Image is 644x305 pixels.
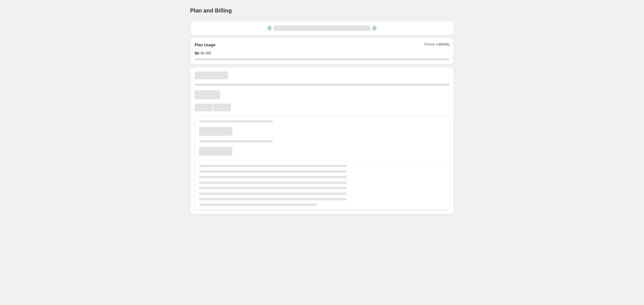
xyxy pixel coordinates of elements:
span: $1,000 [201,51,211,55]
h1: Plan and Billing [190,7,232,14]
span: Resets on [424,42,450,48]
h2: Plan Usage [195,42,215,48]
span: [DATE] [439,43,449,46]
div: / [195,50,449,56]
span: $ 0 [195,50,199,56]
